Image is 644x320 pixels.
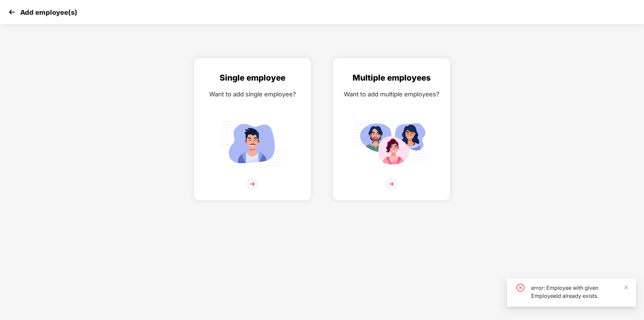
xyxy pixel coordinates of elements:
div: Want to add multiple employees? [340,89,443,99]
span: close [624,285,629,290]
img: svg+xml;base64,PHN2ZyB4bWxucz0iaHR0cDovL3d3dy53My5vcmcvMjAwMC9zdmciIGlkPSJTaW5nbGVfZW1wbG95ZWUiIH... [215,117,290,170]
img: svg+xml;base64,PHN2ZyB4bWxucz0iaHR0cDovL3d3dy53My5vcmcvMjAwMC9zdmciIHdpZHRoPSIzNiIgaGVpZ2h0PSIzNi... [385,178,398,190]
div: Single employee [201,72,304,84]
img: svg+xml;base64,PHN2ZyB4bWxucz0iaHR0cDovL3d3dy53My5vcmcvMjAwMC9zdmciIHdpZHRoPSIzMCIgaGVpZ2h0PSIzMC... [7,7,17,17]
div: Multiple employees [340,72,443,84]
div: Want to add single employee? [201,89,304,99]
img: svg+xml;base64,PHN2ZyB4bWxucz0iaHR0cDovL3d3dy53My5vcmcvMjAwMC9zdmciIHdpZHRoPSIzNiIgaGVpZ2h0PSIzNi... [246,178,259,190]
div: error: Employee with given EmployeeId already exists. [531,284,628,300]
p: Add employee(s) [20,8,77,16]
img: svg+xml;base64,PHN2ZyB4bWxucz0iaHR0cDovL3d3dy53My5vcmcvMjAwMC9zdmciIGlkPSJNdWx0aXBsZV9lbXBsb3llZS... [354,117,429,170]
span: close-circle [516,284,524,292]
